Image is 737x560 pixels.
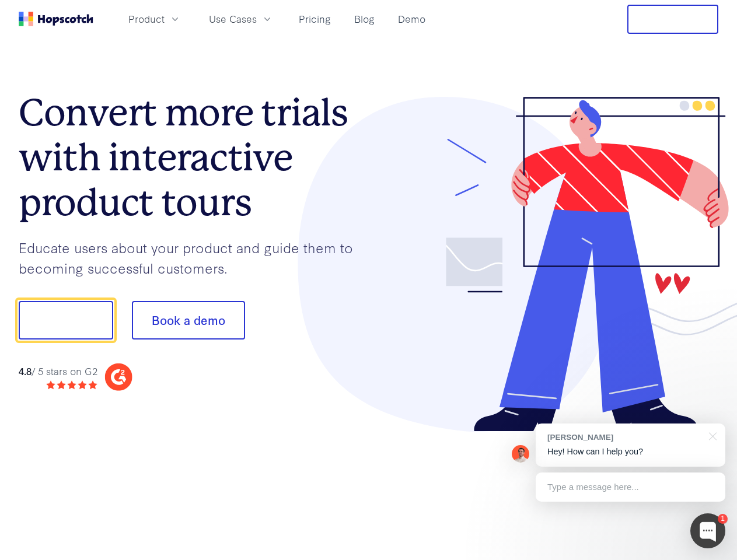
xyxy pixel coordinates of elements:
a: Pricing [294,9,336,29]
p: Hey! How can I help you? [547,446,714,458]
button: Book a demo [132,301,245,339]
div: / 5 stars on G2 [19,364,97,379]
strong: 4.8 [19,364,32,377]
h1: Convert more trials with interactive product tours [19,90,369,225]
div: 1 [718,514,728,524]
span: Use Cases [209,12,257,26]
a: Blog [350,9,379,29]
button: Use Cases [202,9,280,29]
div: [PERSON_NAME] [547,432,702,443]
div: Type a message here... [536,473,725,502]
button: Product [121,9,188,29]
img: Mark Spera [512,445,529,463]
button: Show me! [19,301,113,339]
a: Home [19,12,93,26]
p: Educate users about your product and guide them to becoming successful customers. [19,237,369,278]
button: Free Trial [627,5,718,34]
a: Demo [393,9,430,29]
span: Product [128,12,165,26]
